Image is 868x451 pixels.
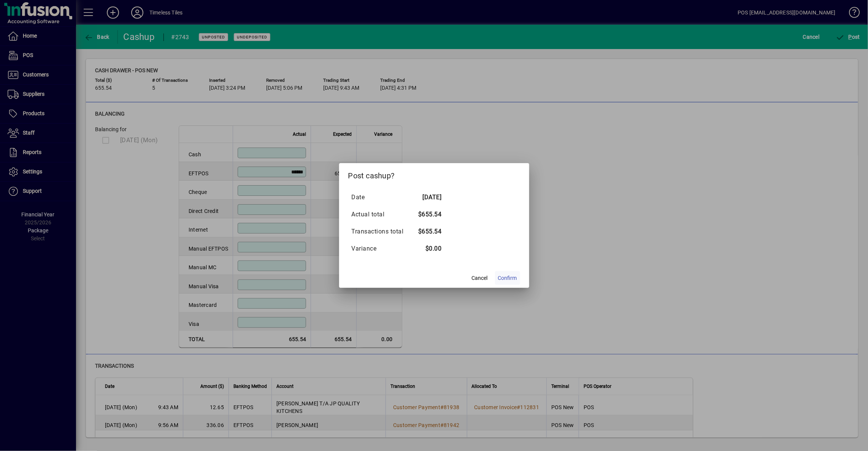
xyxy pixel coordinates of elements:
td: $655.54 [411,206,442,223]
td: Actual total [351,206,411,223]
span: Cancel [472,274,488,282]
h2: Post cashup? [339,163,529,185]
button: Confirm [495,271,520,285]
button: Cancel [468,271,492,285]
td: [DATE] [411,189,442,206]
td: Transactions total [351,223,411,240]
td: $655.54 [411,223,442,240]
span: Confirm [498,274,517,282]
td: $0.00 [411,240,442,257]
td: Date [351,189,411,206]
td: Variance [351,240,411,257]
